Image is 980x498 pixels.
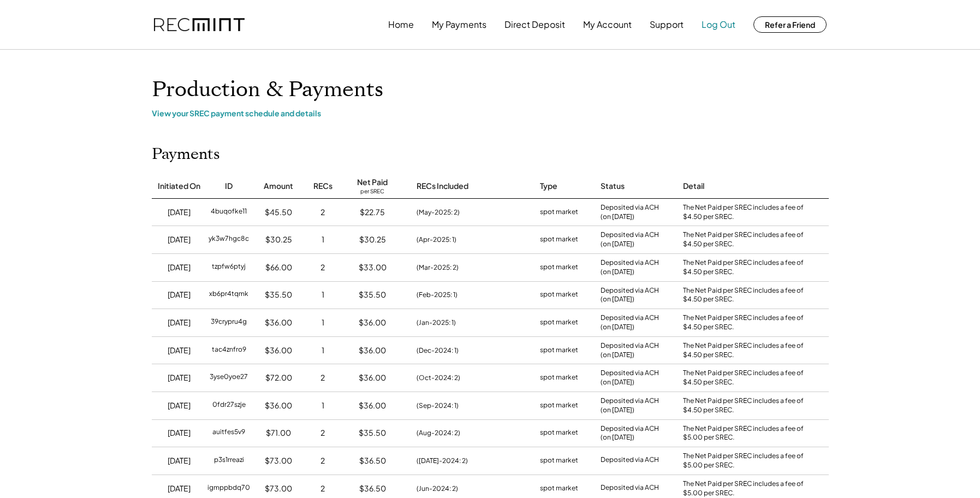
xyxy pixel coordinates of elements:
button: Direct Deposit [504,14,565,35]
div: The Net Paid per SREC includes a fee of $5.00 per SREC. [683,452,809,470]
div: spot market [540,262,578,273]
div: The Net Paid per SREC includes a fee of $4.50 per SREC. [683,258,809,277]
div: $30.25 [265,234,292,245]
div: (May-2025: 2) [417,207,460,217]
div: Deposited via ACH (on [DATE]) [601,341,659,360]
div: $45.50 [265,207,292,218]
div: 2 [320,483,325,494]
div: Type [540,181,557,192]
div: (Aug-2024: 2) [417,428,460,438]
div: Deposited via ACH (on [DATE]) [601,369,659,387]
div: (Jan-2025: 1) [417,318,456,328]
div: spot market [540,455,578,466]
div: Deposited via ACH (on [DATE]) [601,230,659,249]
div: (Sep-2024: 1) [417,401,459,411]
div: $72.00 [265,372,292,383]
div: [DATE] [168,289,191,300]
div: $30.25 [359,234,386,245]
div: igmppbdq70 [207,483,250,494]
div: The Net Paid per SREC includes a fee of $4.50 per SREC. [683,286,809,305]
div: spot market [540,234,578,245]
div: $36.00 [359,372,386,383]
div: $36.00 [265,317,292,328]
div: The Net Paid per SREC includes a fee of $4.50 per SREC. [683,396,809,415]
div: $36.00 [359,345,386,356]
div: The Net Paid per SREC includes a fee of $4.50 per SREC. [683,341,809,360]
div: Deposited via ACH (on [DATE]) [601,313,659,332]
div: [DATE] [168,345,191,356]
div: $35.50 [359,428,386,438]
div: RECs [313,181,332,192]
div: 2 [320,372,325,383]
div: [DATE] [168,428,191,438]
div: $33.00 [359,262,387,273]
div: RECs Included [417,181,468,192]
div: The Net Paid per SREC includes a fee of $4.50 per SREC. [683,230,809,249]
div: (Dec-2024: 1) [417,346,459,355]
div: yk3w7hgc8c [209,234,249,245]
div: ([DATE]-2024: 2) [417,456,468,466]
div: 1 [322,289,324,300]
div: The Net Paid per SREC includes a fee of $5.00 per SREC. [683,424,809,443]
div: 3yse0yoe27 [210,372,248,383]
div: The Net Paid per SREC includes a fee of $4.50 per SREC. [683,203,809,222]
div: [DATE] [168,483,191,494]
div: $73.00 [265,483,292,494]
div: Amount [264,181,293,192]
div: [DATE] [168,400,191,411]
div: tac4znfro9 [212,345,246,356]
div: (Jun-2024: 2) [417,484,458,494]
div: $35.50 [265,289,292,300]
button: My Payments [432,14,486,35]
div: (Apr-2025: 1) [417,235,456,245]
div: Deposited via ACH [601,455,659,466]
div: spot market [540,317,578,328]
div: Detail [683,181,704,192]
div: $66.00 [265,262,292,273]
div: spot market [540,289,578,300]
div: Status [601,181,625,192]
div: The Net Paid per SREC includes a fee of $4.50 per SREC. [683,313,809,332]
div: 2 [320,455,325,466]
div: 4buqofke11 [211,207,247,218]
div: (Feb-2025: 1) [417,290,458,300]
div: Deposited via ACH (on [DATE]) [601,203,659,222]
div: Deposited via ACH (on [DATE]) [601,396,659,415]
div: Deposited via ACH (on [DATE]) [601,258,659,277]
button: Support [650,14,684,35]
div: 1 [322,234,324,245]
div: xb6pr4tqmk [209,289,248,300]
div: 2 [320,428,325,438]
div: 1 [322,400,324,411]
div: spot market [540,372,578,383]
div: spot market [540,400,578,411]
button: Log Out [702,14,735,35]
div: auitfes5v9 [212,428,245,438]
div: [DATE] [168,455,191,466]
div: [DATE] [168,317,191,328]
div: 1 [322,345,324,356]
div: $36.00 [359,400,386,411]
div: $22.75 [360,207,385,218]
div: Net Paid [357,177,388,188]
div: 1 [322,317,324,328]
div: 0fdr27szje [212,400,246,411]
div: Deposited via ACH (on [DATE]) [601,424,659,443]
div: $71.00 [266,428,291,438]
div: The Net Paid per SREC includes a fee of $4.50 per SREC. [683,369,809,387]
div: $73.00 [265,455,292,466]
button: Home [388,14,414,35]
div: $36.00 [265,400,292,411]
div: (Mar-2025: 2) [417,263,459,272]
div: $36.00 [359,317,386,328]
div: $36.50 [359,455,386,466]
div: spot market [540,428,578,438]
div: 39crypru4g [211,317,247,328]
div: The Net Paid per SREC includes a fee of $5.00 per SREC. [683,479,809,498]
div: (Oct-2024: 2) [417,373,460,383]
div: ID [225,181,233,192]
div: per SREC [360,188,384,196]
div: [DATE] [168,234,191,245]
div: 2 [320,207,325,218]
div: Deposited via ACH [601,483,659,494]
